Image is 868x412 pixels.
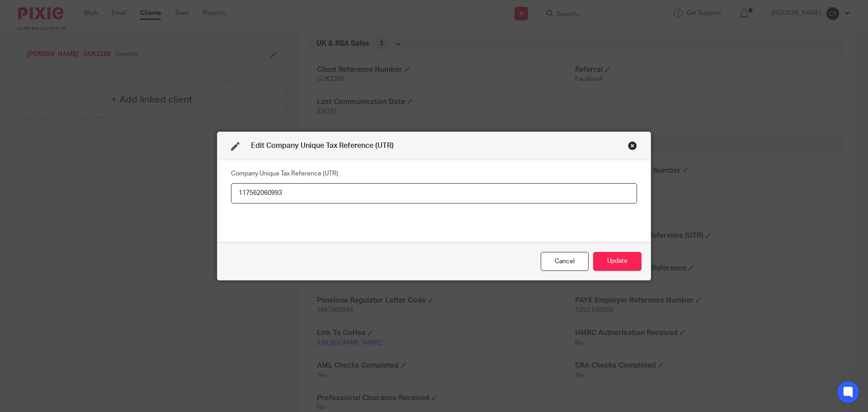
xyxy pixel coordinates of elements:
[231,169,338,178] label: Company Unique Tax Reference (UTR)
[593,252,642,271] button: Update
[251,142,394,149] span: Edit Company Unique Tax Reference (UTR)
[628,141,637,150] div: Close this dialog window
[231,183,637,204] input: Company Unique Tax Reference (UTR)
[541,252,589,271] div: Close this dialog window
